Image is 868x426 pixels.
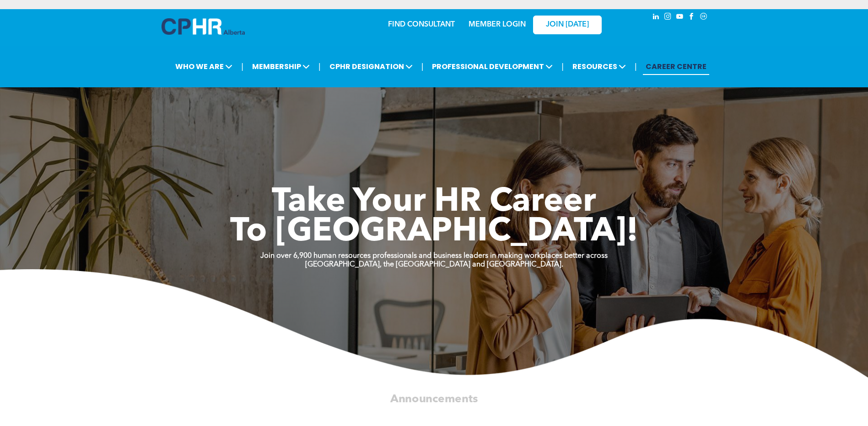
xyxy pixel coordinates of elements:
a: MEMBER LOGIN [469,21,526,28]
span: MEMBERSHIP [249,58,313,75]
span: Take Your HR Career [272,186,596,219]
li: | [561,57,564,76]
a: facebook [687,11,697,24]
a: youtube [675,11,685,24]
a: FIND CONSULTANT [388,21,455,28]
a: CAREER CENTRE [643,58,709,75]
span: RESOURCES [570,58,629,75]
li: | [635,57,637,76]
strong: Join over 6,900 human resources professionals and business leaders in making workplaces better ac... [260,252,608,260]
span: PROFESSIONAL DEVELOPMENT [429,58,555,75]
span: To [GEOGRAPHIC_DATA]! [230,216,638,249]
li: | [241,57,243,76]
a: linkedin [651,11,661,24]
img: A blue and white logo for cp alberta [162,18,245,35]
span: JOIN [DATE] [546,21,589,29]
li: | [318,57,321,76]
strong: [GEOGRAPHIC_DATA], the [GEOGRAPHIC_DATA] and [GEOGRAPHIC_DATA]. [305,261,563,268]
a: Social network [699,11,709,24]
a: instagram [663,11,673,24]
li: | [421,57,424,76]
span: CPHR DESIGNATION [327,58,415,75]
a: JOIN [DATE] [533,16,602,34]
span: WHO WE ARE [173,58,235,75]
span: Announcements [390,394,478,405]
